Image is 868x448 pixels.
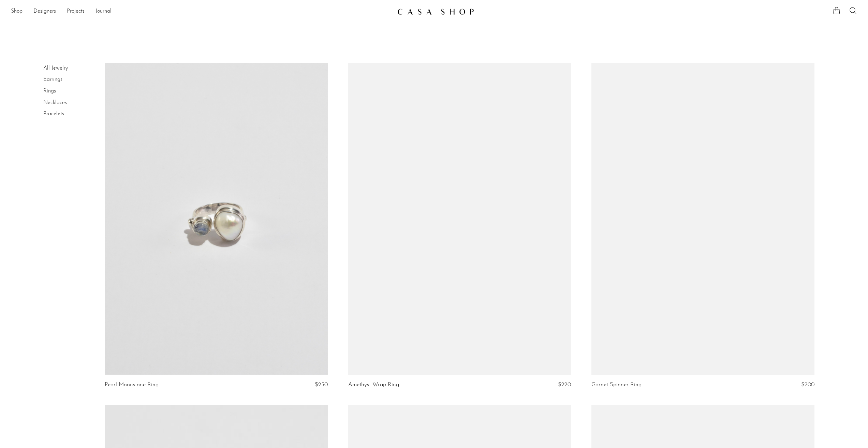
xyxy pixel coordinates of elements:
a: Journal [95,7,112,16]
a: Rings [43,88,56,94]
nav: Desktop navigation [11,6,392,17]
span: $250 [315,382,328,388]
a: Designers [33,7,56,16]
a: Amethyst Wrap Ring [348,382,399,388]
a: Earrings [43,77,62,82]
a: Projects [67,7,85,16]
a: Bracelets [43,111,64,117]
span: $220 [558,382,571,388]
span: $200 [801,382,814,388]
a: Pearl Moonstone Ring [105,382,159,388]
a: Garnet Spinner Ring [591,382,642,388]
ul: NEW HEADER MENU [11,6,392,17]
a: Necklaces [43,100,67,105]
a: All Jewelry [43,66,68,71]
a: Shop [11,7,23,16]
